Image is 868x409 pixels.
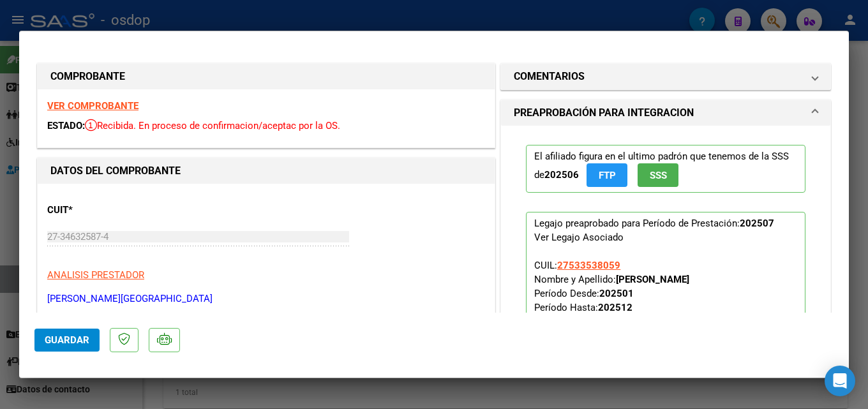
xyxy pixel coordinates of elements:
button: SSS [638,163,678,187]
span: ESTADO: [47,120,85,131]
div: Ver Legajo Asociado [534,230,624,244]
mat-expansion-panel-header: COMENTARIOS [501,64,830,89]
strong: COMPROBANTE [50,70,125,82]
span: Recibida. En proceso de confirmacion/aceptac por la OS. [85,120,340,131]
div: Open Intercom Messenger [825,366,855,396]
span: ANALISIS PRESTADOR [47,269,144,281]
p: [PERSON_NAME][GEOGRAPHIC_DATA] [47,292,485,306]
a: VER COMPROBANTE [47,100,138,112]
strong: 202501 [599,288,634,299]
strong: [PERSON_NAME] [616,274,689,285]
h1: COMENTARIOS [514,69,585,84]
p: CUIT [47,203,179,218]
strong: 202512 [598,302,632,313]
button: Guardar [34,329,100,352]
button: FTP [587,163,627,187]
mat-expansion-panel-header: PREAPROBACIÓN PARA INTEGRACION [501,100,830,126]
p: El afiliado figura en el ultimo padrón que tenemos de la SSS de [526,145,805,193]
span: FTP [599,170,616,181]
span: SSS [650,170,667,181]
p: Legajo preaprobado para Período de Prestación: [526,212,805,396]
strong: 202507 [740,218,774,229]
strong: 202506 [544,169,579,181]
h1: PREAPROBACIÓN PARA INTEGRACION [514,105,694,121]
span: 27533538059 [557,260,620,271]
strong: DATOS DEL COMPROBANTE [50,165,181,177]
span: Guardar [45,334,89,346]
span: CUIL: Nombre y Apellido: Período Desde: Período Hasta: Admite Dependencia: [534,260,768,355]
